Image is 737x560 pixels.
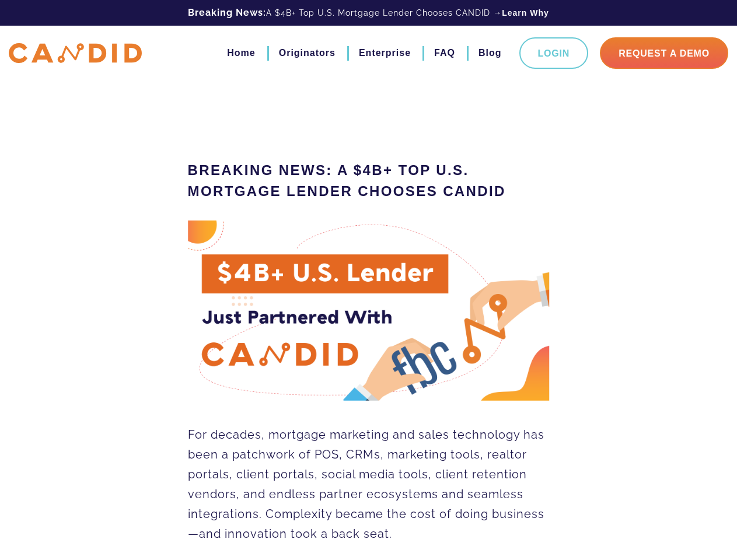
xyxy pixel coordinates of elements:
a: Blog [478,43,502,63]
b: Breaking News: [188,7,266,18]
a: Learn Why [502,7,549,19]
a: Originators [279,43,336,63]
a: Login [519,37,589,69]
img: CANDID APP [9,43,142,64]
a: Enterprise [359,43,411,63]
a: Home [227,43,255,63]
a: FAQ [434,43,455,63]
a: Request A Demo [600,37,728,69]
h1: Breaking News: A $4B+ Top U.S. Mortgage Lender Chooses CANDID [188,160,550,202]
